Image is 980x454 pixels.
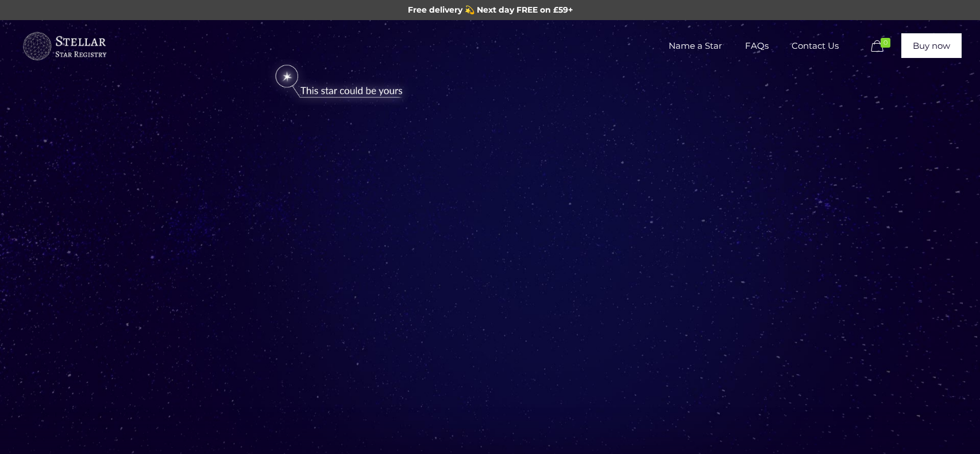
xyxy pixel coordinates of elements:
[780,29,850,63] span: Contact Us
[734,20,780,72] a: FAQs
[901,33,962,58] a: Buy now
[881,38,890,48] span: 0
[408,5,573,15] span: Free delivery 💫 Next day FREE on £59+
[657,29,734,63] span: Name a Star
[260,59,418,105] img: star-could-be-yours.png
[657,20,734,72] a: Name a Star
[868,40,896,53] a: 0
[780,20,850,72] a: Contact Us
[21,20,107,72] a: Buy a Star
[21,29,107,64] img: buyastar-logo-transparent
[734,29,780,63] span: FAQs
